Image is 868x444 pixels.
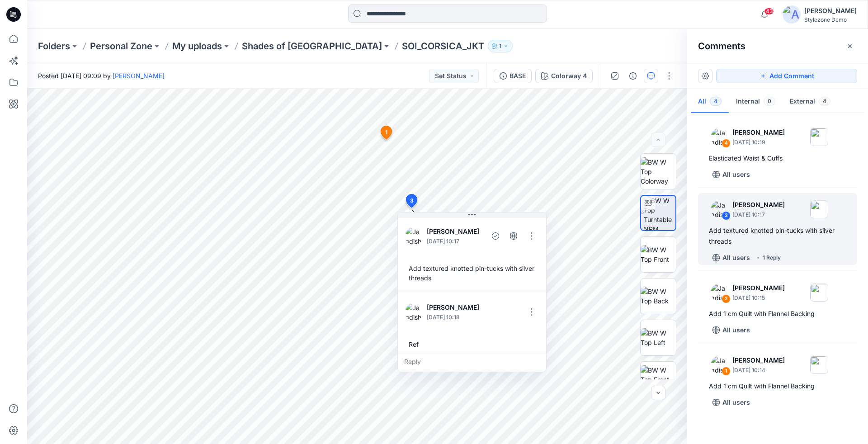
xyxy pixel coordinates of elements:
button: BASE [494,69,532,83]
p: [DATE] 10:18 [427,313,486,322]
a: [PERSON_NAME] [113,72,165,80]
p: All users [722,169,750,180]
button: Add Comment [716,69,857,83]
span: Posted [DATE] 09:09 by [38,71,165,80]
img: Jagdish Sethuraman [711,356,729,374]
img: avatar [783,5,801,24]
div: 4 [722,139,731,148]
img: BW W Top Left [641,328,676,347]
div: 1 [722,367,731,376]
p: All users [722,325,750,335]
img: Jagdish Sethuraman [711,200,729,218]
p: All users [722,397,750,408]
div: 3 [722,211,731,220]
button: All users [709,323,754,337]
span: 3 [410,197,414,205]
p: All users [722,252,750,263]
img: BW W Top Back [641,287,676,306]
img: Jagdish Sethuraman [711,128,729,146]
span: 4 [710,97,722,106]
button: Internal [729,90,783,113]
h2: Comments [698,41,745,52]
p: 1 [499,41,501,51]
div: Colorway 4 [551,71,587,81]
span: 4 [819,97,830,106]
a: Personal Zone [90,40,152,52]
span: 1 [385,128,387,137]
div: Elasticated Waist & Cuffs [709,153,846,164]
div: 2 [722,294,731,303]
p: [DATE] 10:17 [732,210,785,219]
div: Add 1 cm Quilt with Flannel Backing [709,381,846,392]
div: BASE [509,71,526,81]
p: [PERSON_NAME] [427,302,486,313]
button: Colorway 4 [535,69,593,83]
p: [DATE] 10:14 [732,366,785,375]
p: [DATE] 10:15 [732,293,785,302]
div: Add textured knotted pin-tucks with silver threads [709,225,846,247]
span: 43 [764,8,774,15]
div: 1 Reply [763,253,781,262]
span: 0 [764,97,775,106]
div: [PERSON_NAME] [804,5,857,16]
div: Add 1 cm Quilt with Flannel Backing [709,308,846,319]
p: [DATE] 10:19 [732,138,785,147]
button: All users [709,167,754,182]
img: BW W Top Front Chest [641,365,676,394]
button: All users [709,395,754,410]
div: Reply [398,352,546,372]
img: Jagdish Sethuraman [711,283,729,302]
img: BW W Top Turntable NRM [644,196,675,230]
button: 1 [488,40,513,52]
button: External [783,90,838,113]
p: [PERSON_NAME] [427,226,485,237]
p: [PERSON_NAME] [732,355,785,366]
div: Ref [405,336,539,353]
img: BW W Top Front [641,245,676,264]
p: [DATE] 10:17 [427,237,485,246]
button: All [691,90,729,113]
a: My uploads [172,40,222,52]
p: [PERSON_NAME] [732,199,785,210]
a: Shades of [GEOGRAPHIC_DATA] [242,40,382,52]
p: SOI_CORSICA_JKT [402,40,484,52]
button: All users [709,250,754,265]
p: [PERSON_NAME] [732,283,785,293]
img: BW W Top Colorway [641,157,676,186]
img: Jagdish Sethuraman [405,227,423,245]
p: [PERSON_NAME] [732,127,785,138]
div: Stylezone Demo [804,16,857,23]
button: Details [626,69,640,83]
div: Add textured knotted pin-tucks with silver threads [405,260,539,286]
img: Jagdish Sethuraman [405,303,423,321]
a: Folders [38,40,70,52]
